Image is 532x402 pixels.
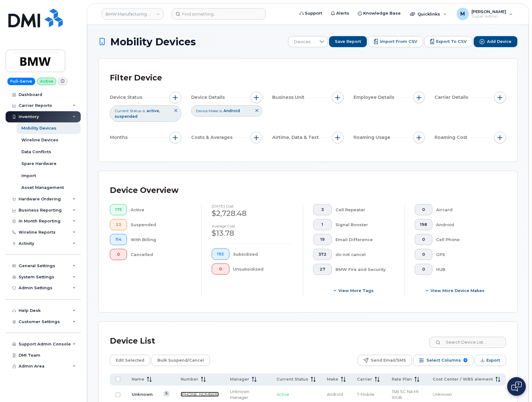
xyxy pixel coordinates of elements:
[212,224,293,228] h4: Average cost
[327,377,338,382] span: Make
[354,94,396,101] span: Employee Details
[132,392,153,397] a: Unknown
[335,39,361,44] span: Save Report
[429,337,506,348] input: Search Device List ...
[151,355,210,366] button: Bulk Suspend/Cancel
[415,219,432,230] button: 198
[435,134,469,141] span: Roaming Cost
[357,392,375,397] span: T-Mobile
[219,108,222,113] span: is
[115,114,138,119] span: suspended
[217,267,224,272] span: 0
[392,377,412,382] span: Rate Plan
[436,234,496,245] div: Cell Phone
[131,234,192,245] div: With Billing
[420,252,427,257] span: 0
[318,222,327,227] span: 1
[313,219,332,230] button: 1
[115,222,122,227] span: 23
[420,267,427,272] span: 0
[436,264,496,275] div: HUB
[318,252,327,257] span: 372
[110,355,150,366] button: Edit Selected
[368,36,423,47] button: Import from CSV
[415,285,496,296] button: View More Device Makes
[426,356,461,365] span: Select Columns
[336,249,395,260] div: do not cancel
[110,36,196,47] span: Mobility Devices
[230,377,249,382] span: Manager
[433,377,493,382] span: Cost Center / WBS element
[110,219,127,230] button: 23
[142,108,145,113] span: is
[436,249,496,260] div: GPS
[110,333,155,349] div: Device List
[413,355,473,366] button: Select Columns 9
[110,204,127,215] button: 175
[475,355,506,366] button: Export
[131,249,192,260] div: Cancelled
[313,204,332,215] button: 3
[487,39,512,44] span: Add Device
[463,358,467,362] span: 9
[110,249,127,260] button: 0
[313,234,332,245] button: 19
[132,377,144,382] span: Name
[435,94,470,101] span: Carrier Details
[131,219,192,230] div: Suspended
[233,249,293,260] div: Subsidized
[212,204,293,208] h4: [DATE] cost
[157,356,204,365] span: Bulk Suspend/Cancel
[415,264,432,275] button: 0
[115,108,141,113] span: Current Status
[115,237,122,242] span: 114
[116,356,144,365] span: Edit Selected
[420,222,427,227] span: 198
[511,381,522,391] img: Open chat
[313,249,332,260] button: 372
[436,39,467,44] span: Export to CSV
[420,237,427,242] span: 0
[212,208,293,219] div: $2,728.48
[392,389,418,400] span: T4B SC NA MI 10GB
[115,252,122,257] span: 0
[431,288,485,294] span: View More Device Makes
[110,234,127,245] button: 114
[110,70,162,86] div: Filter Device
[233,263,293,275] div: Unsubsidized
[313,264,332,275] button: 27
[110,94,144,101] span: Device Status
[181,392,219,397] a: [PHONE_NUMBER]
[212,249,229,260] button: 192
[420,207,427,212] span: 0
[433,392,452,397] span: Unknown
[424,36,472,47] button: Export to CSV
[338,288,374,294] span: View more tags
[230,389,265,400] div: Unknown Manager
[336,234,395,245] div: Email Difference
[147,108,160,113] span: active
[217,252,224,257] span: 192
[191,94,227,101] span: Device Details
[272,94,306,101] span: Business Unit
[436,219,496,230] div: Android
[380,39,417,44] span: Import from CSV
[288,36,316,48] span: Devices
[313,285,394,296] button: View more tags
[329,36,367,47] button: Save Report
[318,237,327,242] span: 19
[164,391,169,396] a: View Last Bill
[436,204,496,215] div: Aircard
[357,377,372,382] span: Carrier
[415,249,432,260] button: 0
[110,134,129,141] span: Months
[115,207,122,212] span: 175
[354,134,392,141] span: Roaming Usage
[415,204,432,215] button: 0
[415,234,432,245] button: 0
[474,36,517,47] button: Add Device
[318,207,327,212] span: 3
[181,377,198,382] span: Number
